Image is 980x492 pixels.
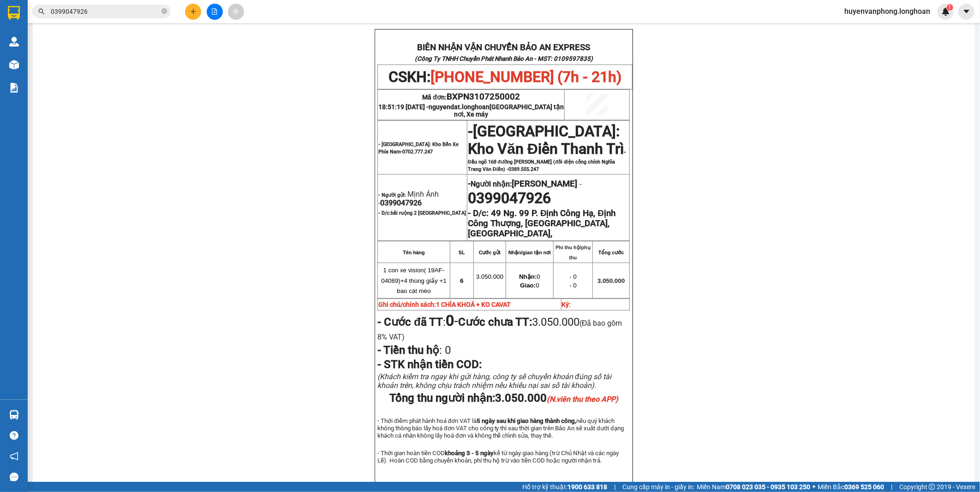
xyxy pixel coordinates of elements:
[520,282,539,289] span: 0
[468,208,489,218] strong: - D/c:
[446,312,454,329] strong: 0
[10,452,18,461] span: notification
[161,7,167,16] span: close-circle
[51,6,160,17] input: Tìm tên, số ĐT hoặc mã đơn
[471,180,577,188] span: Người nhận:
[211,8,218,15] span: file-add
[10,431,18,440] span: question-circle
[598,250,624,255] strong: Tổng cước
[403,250,424,255] strong: Tên hàng
[569,273,577,280] span: - 0
[891,482,892,492] span: |
[378,301,511,308] strong: Ghi chú/chính sách:
[508,166,539,172] span: 0389.555.247
[9,60,19,70] img: warehouse-icon
[442,344,451,357] span: 0
[9,37,19,47] img: warehouse-icon
[562,301,571,308] strong: Ký:
[547,395,618,404] em: (N.viên thu theo APP)
[190,8,197,15] span: plus
[378,141,459,155] span: - [GEOGRAPHIC_DATA]: Kho Bến Xe Phía Nam-
[468,131,626,172] span: -
[697,482,810,492] span: Miền Nam
[185,4,201,20] button: plus
[161,8,167,14] span: close-circle
[577,180,581,188] span: -
[726,483,810,491] strong: 0708 023 035 - 0935 103 250
[388,68,622,86] span: CSKH:
[818,482,884,492] span: Miền Bắc
[569,282,577,289] span: - 0
[614,482,615,492] span: |
[929,484,935,490] span: copyright
[423,94,520,101] span: Mã đơn:
[378,192,406,198] strong: - Người gửi:
[402,149,433,155] span: 0702.777.247
[468,179,577,189] strong: -
[377,316,458,328] span: :
[622,482,694,492] span: Cung cấp máy in - giấy in:
[508,250,551,255] strong: Nhận/giao tận nơi
[417,42,590,53] strong: BIÊN NHẬN VẬN CHUYỂN BẢO AN EXPRESS
[377,358,482,371] span: - STK nhận tiền COD:
[458,316,532,328] strong: Cước chưa TT:
[477,417,576,424] strong: 5 ngày sau khi giao hàng thành công,
[468,159,615,172] span: Đầu ngõ 168 đường [PERSON_NAME] (đối diện cổng chính Nghĩa Trang Văn Điển) -
[568,483,607,491] strong: 1900 633 818
[942,7,950,16] img: icon-new-feature
[948,4,951,11] span: 1
[207,4,223,20] button: file-add
[556,245,591,260] strong: Phí thu hộ/phụ thu
[377,344,451,357] span: :
[378,103,564,118] span: 18:51:19 [DATE] -
[415,55,593,62] strong: (Công Ty TNHH Chuyển Phát Nhanh Bảo An - MST: 0109597835)
[495,392,618,404] span: 3.050.000
[512,179,577,189] span: [PERSON_NAME]
[454,103,564,118] span: [GEOGRAPHIC_DATA] tận nơi, Xe máy
[228,4,244,20] button: aim
[522,482,607,492] span: Hỗ trợ kỹ thuật:
[520,282,536,289] strong: Giao:
[947,4,953,11] sup: 1
[476,273,503,280] span: 3.050.000
[479,250,501,255] strong: Cước gửi
[468,189,551,207] span: 0399047926
[429,103,564,118] span: nguyendat.longhoan
[844,483,884,491] strong: 0369 525 060
[381,267,446,295] span: 1 con xe vision( 19AF-04089)+4 thùng giấy +1 bao cát mèo
[377,372,611,390] span: (Khách kiểm tra ngay khi gửi hàng, công ty sẽ chuyển khoản đúng số tài khoản trên, không chịu trá...
[468,123,473,140] span: -
[8,6,20,20] img: logo-vxr
[445,450,494,457] strong: khoảng 3 - 5 ngày
[380,199,422,207] span: 0399047926
[459,250,465,255] strong: SL
[598,277,625,284] span: 3.050.000
[519,273,540,280] span: 0
[377,417,624,439] span: - Thời điểm phát hành hoá đơn VAT là nếu quý khách không thông báo lấy hoá đơn VAT cho công ty th...
[460,277,463,284] span: 6
[391,210,466,216] span: bãi ruộng 2 [GEOGRAPHIC_DATA]
[10,473,18,481] span: message
[430,68,622,86] span: [PHONE_NUMBER] (7h - 21h)
[436,301,511,308] span: 1 CHÌA KHOÁ + KO CAVAT
[468,123,624,158] span: [GEOGRAPHIC_DATA]: Kho Văn Điển Thanh Trì
[377,344,439,357] strong: - Tiền thu hộ
[519,273,537,280] strong: Nhận:
[38,8,45,15] span: search
[468,208,615,239] strong: 49 Ng. 99 P. Định Công Hạ, Định Công Thượng, [GEOGRAPHIC_DATA], [GEOGRAPHIC_DATA],
[447,92,520,102] span: BXPN3107250002
[377,450,619,464] span: - Thời gian hoàn tiền COD kể từ ngày giao hàng (trừ Chủ Nhật và các ngày Lễ). Hoàn COD bằng chuyể...
[233,8,239,15] span: aim
[9,83,19,93] img: solution-icon
[446,312,458,329] span: -
[9,410,19,420] img: warehouse-icon
[958,4,974,20] button: caret-down
[389,392,618,404] span: Tổng thu người nhận:
[378,210,466,216] strong: - D/c:
[837,6,938,17] span: huyenvanphong.longhoan
[813,485,815,489] span: ⚪️
[378,190,439,207] span: Mịnh Ánh -
[377,316,443,328] strong: - Cước đã TT
[962,7,971,16] span: caret-down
